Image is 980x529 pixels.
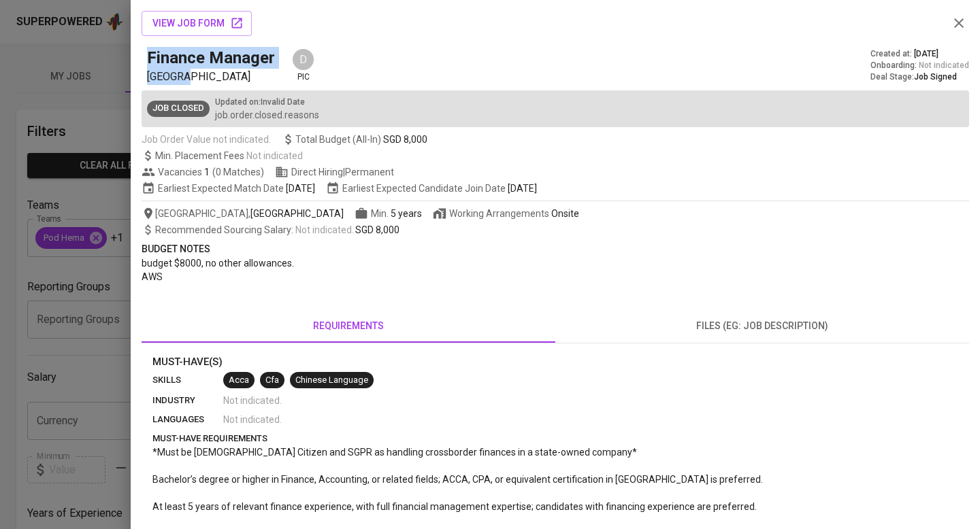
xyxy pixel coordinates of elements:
span: Not indicated . [295,224,354,235]
span: budget $8000, no other allowances. [142,258,294,269]
span: [GEOGRAPHIC_DATA] [250,207,344,220]
span: view job form [152,15,241,32]
span: [DATE] [508,182,537,195]
p: skills [152,373,223,387]
p: Updated on : Invalid Date [215,96,319,108]
span: Bachelor’s degree or higher in Finance, Accounting, or related fields; ACCA, CPA, or equivalent c... [152,474,763,485]
span: 5 years [391,208,422,219]
span: Vacancies ( 0 Matches ) [142,165,264,179]
span: 1 [202,165,210,179]
div: pic [291,48,315,83]
div: Onsite [551,207,579,220]
p: industry [152,394,223,407]
span: SGD 8,000 [355,224,399,235]
p: Budget Notes [142,242,969,256]
p: languages [152,413,223,426]
span: AWS [142,271,163,282]
span: Not indicated . [223,413,282,426]
span: Acca [223,374,255,387]
span: SGD 8,000 [383,133,427,146]
p: job.order.closed.reasons [215,108,319,122]
div: D [291,48,315,71]
span: Direct Hiring | Permanent [275,165,394,179]
span: [GEOGRAPHIC_DATA] [147,70,250,83]
h5: Finance Manager [147,47,275,69]
span: Total Budget (All-In) [282,133,427,146]
span: Chinese Language [290,374,374,387]
div: Deal Stage : [870,71,969,83]
div: Created at : [870,48,969,60]
span: files (eg: job description) [563,318,961,335]
span: Earliest Expected Candidate Join Date [326,182,537,195]
span: At least 5 years of relevant finance experience, with full financial management expertise; candid... [152,501,757,512]
span: Working Arrangements [433,207,579,220]
span: Earliest Expected Match Date [142,182,315,195]
p: Must-Have(s) [152,354,958,370]
p: must-have requirements [152,432,958,445]
span: Min. [371,208,422,219]
span: [DATE] [914,48,938,60]
span: Not indicated [246,150,303,161]
span: Job Signed [914,72,957,82]
button: view job form [142,11,252,36]
span: requirements [150,318,547,335]
span: Cfa [260,374,284,387]
span: Not indicated [919,60,969,71]
span: Job Closed [147,102,210,115]
span: Job Order Value not indicated. [142,133,271,146]
span: Not indicated . [223,394,282,407]
span: *Must be [DEMOGRAPHIC_DATA] Citizen and SGPR as handling crossborder finances in a state-owned co... [152,447,637,458]
span: [GEOGRAPHIC_DATA] , [142,207,344,220]
span: [DATE] [286,182,315,195]
span: Recommended Sourcing Salary : [155,224,295,235]
div: Onboarding : [870,60,969,71]
span: Min. Placement Fees [155,150,303,161]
